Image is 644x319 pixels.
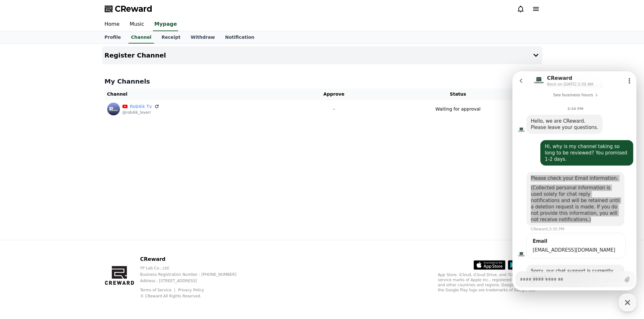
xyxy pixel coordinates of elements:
[376,88,539,100] th: Status
[512,71,636,290] iframe: Channel chat
[105,77,540,86] h4: My Channels
[435,106,481,112] p: Waiting for approval
[438,272,540,293] p: App Store, iCloud, iCloud Drive, and iTunes Store are service marks of Apple Inc., registered in ...
[100,31,126,44] a: Profile
[178,288,204,292] a: Privacy Policy
[291,88,376,100] th: Approve
[105,52,166,59] h4: Register Channel
[105,4,152,14] a: CReward
[128,31,154,44] a: Channel
[105,88,292,100] th: Channel
[220,31,260,44] a: Notification
[185,31,220,44] a: Withdraw
[102,46,542,64] button: Register Channel
[122,110,160,115] p: @rob4ik_loverr
[140,294,246,299] p: © CReward All Rights Reserved.
[125,18,149,31] a: Music
[100,18,125,31] a: Home
[130,103,152,110] a: Rob4ik Tv
[156,31,186,44] a: Receipt
[153,18,178,31] a: Mypage
[115,4,152,14] span: CReward
[140,272,246,277] p: Business Registration Number : [PHONE_NUMBER]
[294,106,374,112] p: -
[140,288,176,292] a: Terms of Service
[140,266,246,271] p: YP Lab Co., Ltd.
[140,255,246,263] p: CReward
[140,278,246,283] p: Address : [STREET_ADDRESS]
[107,103,120,115] img: Rob4ik Tv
